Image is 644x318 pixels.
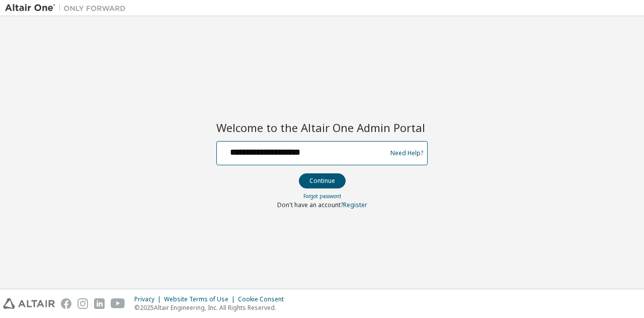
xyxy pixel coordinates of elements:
[216,120,428,135] h2: Welcome to the Altair One Admin Portal
[238,295,290,303] div: Cookie Consent
[5,3,131,13] img: Altair One
[111,298,125,309] img: youtube.svg
[61,298,71,309] img: facebook.svg
[164,295,238,303] div: Website Terms of Use
[134,303,290,312] p: © 2025 Altair Engineering, Inc. All Rights Reserved.
[3,298,55,309] img: altair_logo.svg
[94,298,105,309] img: linkedin.svg
[303,193,341,200] a: Forgot password
[134,295,164,303] div: Privacy
[299,173,346,188] button: Continue
[77,298,88,309] img: instagram.svg
[343,201,367,209] a: Register
[277,201,343,209] span: Don't have an account?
